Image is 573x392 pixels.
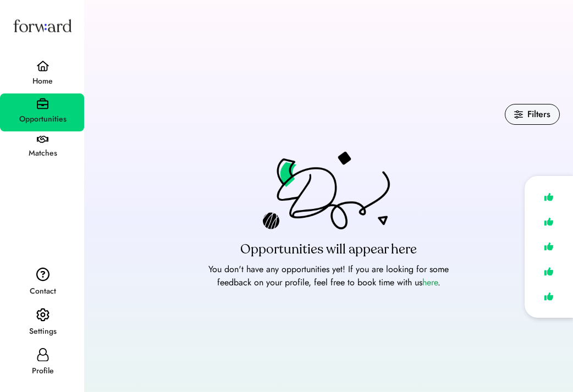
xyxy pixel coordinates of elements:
[1,75,84,88] div: Home
[1,113,84,126] div: Opportunities
[541,263,557,279] img: like.svg
[1,285,84,298] div: Contact
[541,214,557,230] img: like.svg
[1,365,84,378] div: Profile
[37,136,48,143] img: handshake.svg
[36,308,49,322] img: settings.svg
[36,267,49,281] img: contact.svg
[1,147,84,160] div: Matches
[541,189,557,205] img: like.svg
[541,239,557,255] img: like.svg
[514,110,523,119] img: filters.svg
[208,263,450,289] div: You don't have any opportunities yet! If you are looking for some feedback on your profile, feel ...
[527,108,550,121] div: Filters
[1,325,84,338] div: Settings
[37,98,48,109] img: briefcase.svg
[541,289,557,305] img: like.svg
[263,151,395,236] img: fortune%20cookie.png
[11,9,74,42] img: Forward logo
[422,276,438,289] a: here
[36,60,49,71] img: home.svg
[240,241,417,258] div: Opportunities will appear here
